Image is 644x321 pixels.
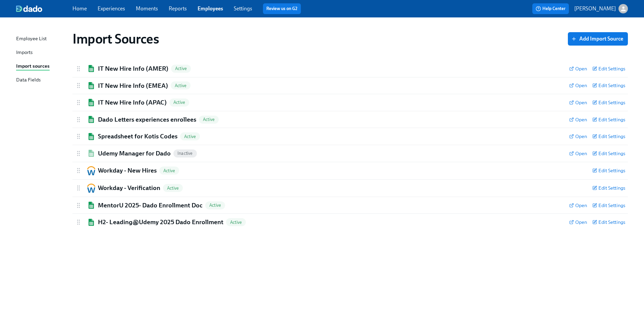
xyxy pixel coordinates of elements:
div: Data Fields [16,76,41,84]
img: Google Sheets [87,82,95,89]
button: Edit Settings [592,167,625,174]
a: Imports [16,49,67,57]
div: Google SheetsSpreadsheet for Kotis CodesActiveOpenEdit Settings [72,128,628,145]
button: Edit Settings [592,185,625,191]
h2: IT New Hire Info (APAC) [98,98,167,107]
div: Google SheetsIT New Hire Info (APAC)ActiveOpenEdit Settings [72,94,628,111]
a: Open [569,150,587,157]
button: Edit Settings [592,202,625,209]
span: Active [159,168,179,173]
h2: Dado Letters experiences enrollees [98,115,196,124]
a: Settings [234,5,252,12]
button: Review us on G2 [263,3,301,14]
span: Add Import Source [573,36,623,42]
span: Active [171,66,191,71]
div: Import sources [16,62,50,71]
img: Workday [87,166,95,175]
a: Employee List [16,35,67,43]
a: Open [569,219,587,226]
span: Active [169,100,189,105]
a: Import sources [16,62,67,71]
h2: Workday - Verification [98,184,160,192]
a: Open [569,202,587,209]
a: Open [569,133,587,140]
button: [PERSON_NAME] [574,4,628,13]
img: dado [16,5,42,12]
a: Open [569,82,587,89]
div: Google SheetsIT New Hire Info (AMER)ActiveOpenEdit Settings [72,60,628,77]
a: Home [72,5,87,12]
h2: H2- Leading@Udemy 2025 Dado Enrollment [98,218,223,227]
a: Open [569,116,587,123]
h2: Udemy Manager for Dado [98,149,171,158]
div: Employee List [16,35,47,43]
img: Google Sheets [87,65,95,72]
button: Add Import Source [568,32,628,46]
button: Edit Settings [592,99,625,106]
button: Edit Settings [592,82,625,89]
button: Edit Settings [592,133,625,140]
img: Workday [87,184,95,193]
div: WorkdayWorkday - New HiresActiveEdit Settings [72,162,628,179]
button: Edit Settings [592,150,625,157]
div: Imports [16,49,33,57]
button: Edit Settings [592,219,625,226]
a: Review us on G2 [266,5,298,12]
div: Google SheetsH2- Leading@Udemy 2025 Dado EnrollmentActiveOpenEdit Settings [72,214,628,231]
div: WorkdayWorkday - VerificationActiveEdit Settings [72,180,628,197]
h2: MentorU 2025- Dado Enrollment Doc [98,201,203,210]
a: Reports [169,5,187,12]
a: Data Fields [16,76,67,84]
span: Help Center [536,5,566,12]
div: Google SheetsUdemy Manager for DadoInactiveOpenEdit Settings [72,145,628,162]
a: Open [569,65,587,72]
h2: Spreadsheet for Kotis Codes [98,132,177,141]
span: Active [205,203,225,208]
div: Google SheetsIT New Hire Info (EMEA)ActiveOpenEdit Settings [72,77,628,94]
div: Google SheetsMentorU 2025- Dado Enrollment DocActiveOpenEdit Settings [72,197,628,214]
a: Moments [136,5,158,12]
span: Active [163,186,183,191]
a: Open [569,99,587,106]
span: Inactive [173,151,197,156]
img: Google Sheets [87,219,95,226]
img: Google Sheets [87,150,95,157]
button: Edit Settings [592,65,625,72]
span: Active [171,83,191,88]
h1: Import Sources [72,31,159,47]
span: Active [226,220,246,225]
a: Employees [198,5,223,12]
h2: IT New Hire Info (AMER) [98,64,168,73]
img: Google Sheets [87,133,95,140]
img: Google Sheets [87,99,95,106]
h2: Workday - New Hires [98,166,157,175]
span: Active [180,134,200,139]
a: Experiences [98,5,125,12]
a: dado [16,5,72,12]
button: Edit Settings [592,116,625,123]
img: Google Sheets [87,202,95,209]
h2: IT New Hire Info (EMEA) [98,81,168,90]
img: Google Sheets [87,116,95,123]
span: Active [199,117,219,122]
p: [PERSON_NAME] [574,5,616,12]
div: Google SheetsDado Letters experiences enrolleesActiveOpenEdit Settings [72,111,628,128]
